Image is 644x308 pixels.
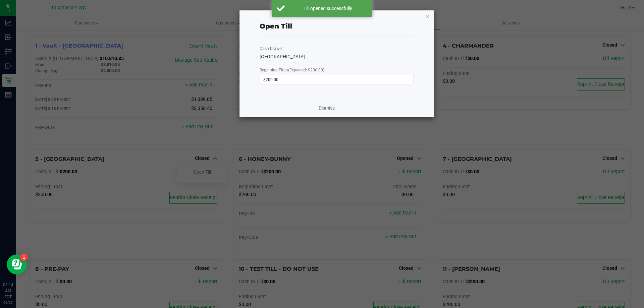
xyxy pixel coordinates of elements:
[288,5,367,12] div: Till opened successfully
[260,46,283,52] label: Cash Drawer
[20,253,28,261] iframe: Resource center unread badge
[260,53,414,60] div: [GEOGRAPHIC_DATA]
[319,105,335,112] a: Dismiss
[7,254,27,274] iframe: Resource center
[260,68,324,72] span: Beginning Float
[288,68,324,72] span: (Expected: $200.00)
[260,21,292,31] div: Open Till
